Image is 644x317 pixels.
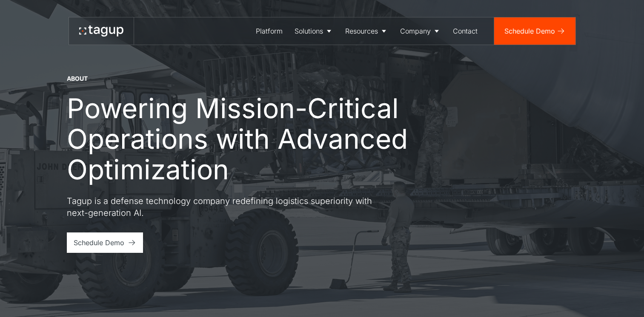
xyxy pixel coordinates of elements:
div: Solutions [295,26,323,36]
p: Tagup is a defense technology company redefining logistics superiority with next-generation AI. [67,195,373,219]
div: Resources [345,26,378,36]
h1: Powering Mission-Critical Operations with Advanced Optimization [67,93,424,185]
a: Schedule Demo [494,17,575,45]
a: Schedule Demo [67,232,143,253]
div: Contact [453,26,478,36]
div: Company [400,26,431,36]
div: About [67,74,88,83]
a: Company [394,17,447,45]
div: Schedule Demo [504,26,555,36]
a: Solutions [289,17,339,45]
a: Resources [339,17,394,45]
a: Contact [447,17,484,45]
div: Platform [256,26,283,36]
div: Schedule Demo [74,238,124,248]
a: Platform [250,17,289,45]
